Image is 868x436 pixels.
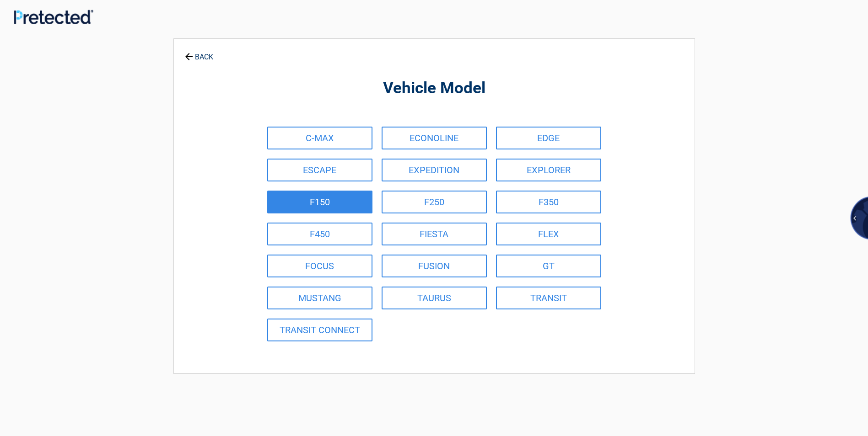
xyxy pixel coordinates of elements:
[267,159,372,181] a: ESCAPE
[496,287,601,309] a: TRANSIT
[496,223,601,245] a: FLEX
[267,287,372,309] a: MUSTANG
[496,127,601,149] a: EDGE
[267,255,372,277] a: FOCUS
[267,127,372,149] a: C-MAX
[496,255,601,277] a: GT
[496,191,601,213] a: F350
[382,223,487,245] a: FIESTA
[267,191,372,213] a: F150
[382,191,487,213] a: F250
[382,159,487,181] a: EXPEDITION
[267,223,372,245] a: F450
[382,287,487,309] a: TAURUS
[382,127,487,149] a: ECONOLINE
[496,159,601,181] a: EXPLORER
[267,319,372,341] a: TRANSIT CONNECT
[183,45,215,61] a: BACK
[224,78,644,99] h2: Vehicle Model
[382,255,487,277] a: FUSION
[14,10,93,24] img: Main Logo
